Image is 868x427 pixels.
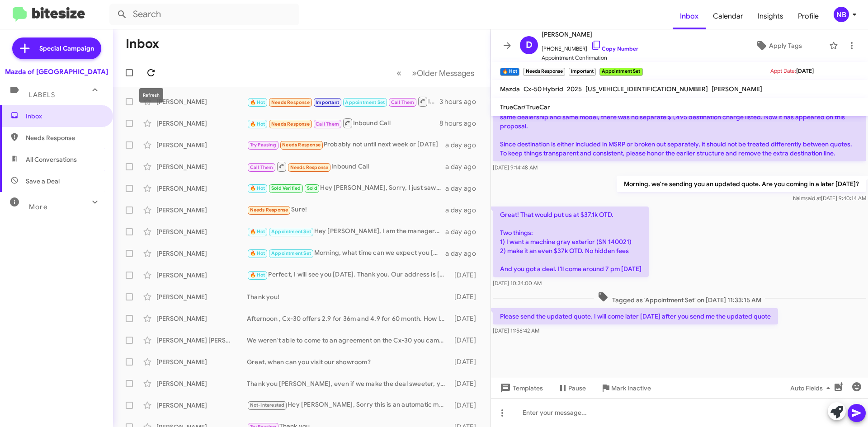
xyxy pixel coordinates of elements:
[550,380,593,396] button: Pause
[500,103,550,111] span: TrueCar/TrueCar
[450,357,483,366] div: [DATE]
[271,250,311,256] span: Appointment Set
[156,379,247,388] div: [PERSON_NAME]
[593,380,658,396] button: Mark Inactive
[247,379,450,388] div: Thank you [PERSON_NAME], even if we make the deal sweeter, you would pass?
[247,140,445,150] div: Probably not until next week or [DATE]
[156,162,247,171] div: [PERSON_NAME]
[673,3,706,29] span: Inbox
[450,314,483,323] div: [DATE]
[450,379,483,388] div: [DATE]
[290,164,329,170] span: Needs Response
[26,177,60,186] span: Save a Deal
[271,99,310,105] span: Needs Response
[156,336,247,345] div: [PERSON_NAME] [PERSON_NAME]
[250,142,276,148] span: Try Pausing
[791,3,826,29] a: Profile
[493,327,539,334] span: [DATE] 11:56:42 AM
[282,142,321,148] span: Needs Response
[445,206,483,215] div: a day ago
[247,161,445,172] div: Inbound Call
[445,184,483,193] div: a day ago
[156,357,247,366] div: [PERSON_NAME]
[250,402,285,408] span: Not-Interested
[391,99,415,105] span: Call Them
[450,401,483,410] div: [DATE]
[498,380,543,396] span: Templates
[493,206,649,277] p: Great! That would put us at $37.1k OTD. Two things: 1) I want a machine gray exterior (SN 140021)...
[706,3,750,29] span: Calendar
[5,67,108,76] div: Mazda of [GEOGRAPHIC_DATA]
[247,357,450,366] div: Great, when can you visit our showroom?
[250,250,265,256] span: 🔥 Hot
[493,280,542,286] span: [DATE] 10:34:00 AM
[250,185,265,191] span: 🔥 Hot
[247,292,450,301] div: Thank you!
[611,380,651,396] span: Mark Inactive
[156,141,247,150] div: [PERSON_NAME]
[29,91,55,99] span: Labels
[156,227,247,236] div: [PERSON_NAME]
[834,7,849,22] div: NB
[392,64,480,82] nav: Page navigation example
[156,314,247,323] div: [PERSON_NAME]
[345,99,385,105] span: Appointment Set
[250,229,265,235] span: 🔥 Hot
[450,271,483,280] div: [DATE]
[307,185,317,191] span: Sold
[247,314,450,323] div: Afternoon , Cx-30 offers 2.9 for 36m and 4.9 for 60 month. How long were you planning to finance?
[250,121,265,127] span: 🔥 Hot
[39,44,94,53] span: Special Campaign
[450,336,483,345] div: [DATE]
[271,185,301,191] span: Sold Verified
[247,96,439,107] div: Inbound Call
[156,97,247,106] div: [PERSON_NAME]
[271,229,311,235] span: Appointment Set
[732,38,825,54] button: Apply Tags
[156,292,247,301] div: [PERSON_NAME]
[445,227,483,236] div: a day ago
[542,29,638,40] span: [PERSON_NAME]
[524,85,563,93] span: Cx-50 Hybrid
[247,248,445,258] div: Morning, what time can we expect you [DATE]?
[247,400,450,410] div: Hey [PERSON_NAME], Sorry this is an automatic message. The car has been sold. Are you looking for...
[316,121,339,127] span: Call Them
[790,380,834,396] span: Auto Fields
[109,4,299,25] input: Search
[250,164,274,170] span: Call Them
[493,308,778,324] p: Please send the updated quote. I will come later [DATE] after you send me the updated quote
[139,88,163,103] div: Refresh
[250,207,288,213] span: Needs Response
[439,119,483,128] div: 8 hours ago
[250,272,265,278] span: 🔥 Hot
[247,205,445,215] div: Sure!
[156,119,247,128] div: [PERSON_NAME]
[247,270,450,280] div: Perfect, I will see you [DATE]. Thank you. Our address is [STREET_ADDRESS].
[493,100,866,161] p: Hey Naim. I reviewed your updated proposal, and I’m concerned about an inconsistency. On your ear...
[796,67,814,74] span: [DATE]
[591,45,638,52] a: Copy Number
[445,162,483,171] div: a day ago
[568,380,586,396] span: Pause
[500,68,519,76] small: 🔥 Hot
[445,249,483,258] div: a day ago
[712,85,762,93] span: [PERSON_NAME]
[439,97,483,106] div: 3 hours ago
[316,99,339,105] span: Important
[417,68,474,78] span: Older Messages
[156,249,247,258] div: [PERSON_NAME]
[156,271,247,280] div: [PERSON_NAME]
[783,380,841,396] button: Auto Fields
[793,195,866,202] span: Naim [DATE] 9:40:14 AM
[247,117,439,129] div: Inbound Call
[247,183,445,193] div: Hey [PERSON_NAME], Sorry, I just saw your text. Thank you for purchasing a vehicle with us [DATE].
[12,38,101,59] a: Special Campaign
[826,7,858,22] button: NB
[805,195,821,202] span: said at
[493,164,538,171] span: [DATE] 9:14:48 AM
[445,141,483,150] div: a day ago
[156,184,247,193] div: [PERSON_NAME]
[247,336,450,345] div: We weren't able to come to an agreement on the Cx-30 you came to see?
[26,155,77,164] span: All Conversations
